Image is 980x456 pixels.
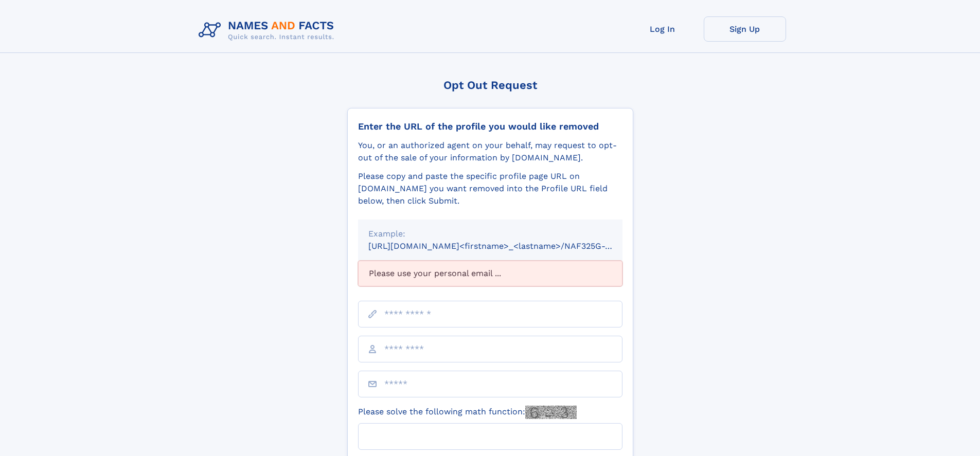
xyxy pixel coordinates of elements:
div: Opt Out Request [347,79,633,92]
div: Enter the URL of the profile you would like removed [358,121,622,132]
img: Logo Names and Facts [194,16,343,44]
div: Please copy and paste the specific profile page URL on [DOMAIN_NAME] you want removed into the Pr... [358,170,622,207]
a: Sign Up [704,16,786,42]
div: Example: [368,228,612,240]
small: [URL][DOMAIN_NAME]<firstname>_<lastname>/NAF325G-xxxxxxxx [368,241,642,251]
label: Please solve the following math function: [358,406,577,419]
div: Please use your personal email ... [358,261,622,286]
div: You, or an authorized agent on your behalf, may request to opt-out of the sale of your informatio... [358,139,622,164]
a: Log In [621,16,704,42]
